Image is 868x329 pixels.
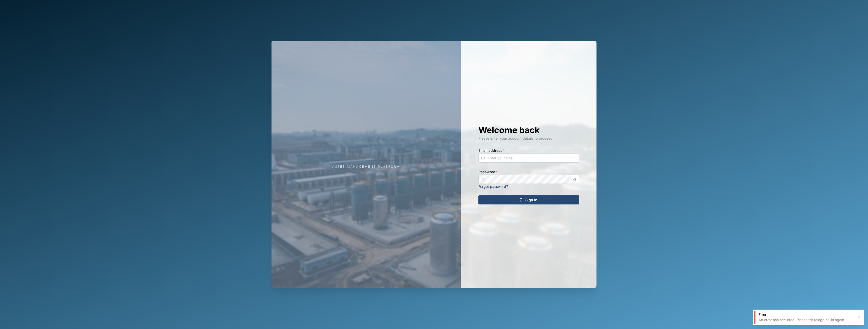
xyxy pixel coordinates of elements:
[478,184,508,189] a: Forgot password?
[758,317,853,322] div: An error has occurred. Please try relogging-in again.
[758,312,853,317] div: Error
[478,148,504,153] label: Email address
[525,196,537,204] span: Sign In
[478,125,579,136] h1: Welcome back
[478,136,579,141] div: Please enter your account details to proceed
[332,164,400,169] div: Asset Management Platform
[478,195,579,204] button: Sign In
[478,154,579,163] input: Enter your email
[478,169,497,175] label: Password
